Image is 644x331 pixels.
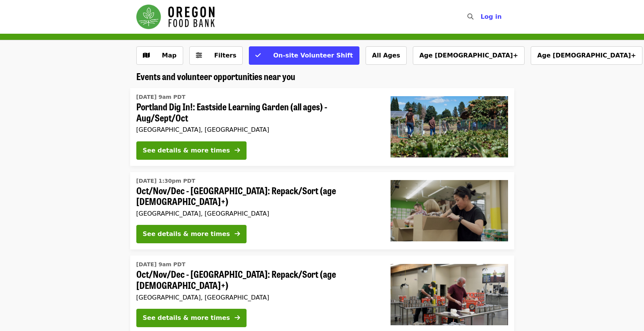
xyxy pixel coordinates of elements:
[136,5,215,29] img: Oregon Food Bank - Home
[136,294,378,301] div: [GEOGRAPHIC_DATA], [GEOGRAPHIC_DATA]
[273,52,353,59] span: On-site Volunteer Shift
[136,225,247,243] button: See details & more times
[366,46,407,65] button: All Ages
[255,52,261,59] i: check icon
[136,261,185,269] time: [DATE] 9am PDT
[391,180,508,241] img: Oct/Nov/Dec - Portland: Repack/Sort (age 8+) organized by Oregon Food Bank
[478,8,484,26] input: Search
[136,126,378,133] div: [GEOGRAPHIC_DATA], [GEOGRAPHIC_DATA]
[391,264,508,325] img: Oct/Nov/Dec - Portland: Repack/Sort (age 16+) organized by Oregon Food Bank
[136,185,378,207] span: Oct/Nov/Dec - [GEOGRAPHIC_DATA]: Repack/Sort (age [DEMOGRAPHIC_DATA]+)
[235,314,240,321] i: arrow-right icon
[196,52,202,59] i: sliders-h icon
[136,210,378,217] div: [GEOGRAPHIC_DATA], [GEOGRAPHIC_DATA]
[136,141,247,160] button: See details & more times
[413,46,525,65] button: Age [DEMOGRAPHIC_DATA]+
[235,147,240,154] i: arrow-right icon
[189,46,243,65] button: Filters (0 selected)
[143,313,230,323] div: See details & more times
[136,177,195,185] time: [DATE] 1:30pm PDT
[474,9,508,25] button: Log in
[214,52,237,59] span: Filters
[467,13,473,20] i: search icon
[162,52,177,59] span: Map
[235,230,240,238] i: arrow-right icon
[130,172,514,250] a: See details for "Oct/Nov/Dec - Portland: Repack/Sort (age 8+)"
[143,52,150,59] i: map icon
[136,46,183,65] button: Show map view
[391,96,508,157] img: Portland Dig In!: Eastside Learning Garden (all ages) - Aug/Sept/Oct organized by Oregon Food Bank
[136,269,378,291] span: Oct/Nov/Dec - [GEOGRAPHIC_DATA]: Repack/Sort (age [DEMOGRAPHIC_DATA]+)
[480,13,502,20] span: Log in
[249,46,359,65] button: On-site Volunteer Shift
[136,93,185,101] time: [DATE] 9am PDT
[143,229,230,239] div: See details & more times
[143,146,230,155] div: See details & more times
[130,88,514,166] a: See details for "Portland Dig In!: Eastside Learning Garden (all ages) - Aug/Sept/Oct"
[136,101,378,123] span: Portland Dig In!: Eastside Learning Garden (all ages) - Aug/Sept/Oct
[136,309,247,327] button: See details & more times
[531,46,642,65] button: Age [DEMOGRAPHIC_DATA]+
[136,69,295,83] span: Events and volunteer opportunities near you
